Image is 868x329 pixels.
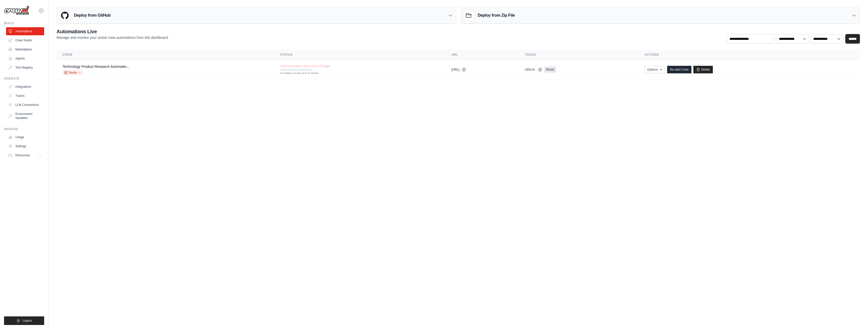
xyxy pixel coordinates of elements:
[6,54,44,63] a: Agents
[15,153,30,157] span: Resources
[280,72,312,75] div: First deploy can take up to 10 minutes
[4,127,44,131] div: Manage
[4,316,44,325] button: Logout
[544,67,556,73] a: Reset
[6,142,44,150] a: Settings
[6,92,44,100] a: Traces
[445,50,519,60] th: URL
[57,35,169,40] p: Manage and monitor your active crew automations from this dashboard.
[639,50,860,60] th: Actions
[280,64,330,68] span: Crew is Paused, due to lack of usage
[57,28,169,35] h2: Automations Live
[6,64,44,72] a: Tool Registry
[274,50,445,60] th: Status
[6,36,44,44] a: Crew Studio
[4,77,44,81] div: Operate
[6,101,44,109] a: LLM Connections
[60,10,70,20] img: GitHub Logo
[478,12,515,18] h3: Deploy from Zip File
[6,133,44,141] a: Usage
[6,27,44,35] a: Automations
[693,66,713,73] a: Delete
[519,50,639,60] th: Token
[4,21,44,25] div: Build
[74,12,111,18] h3: Deploy from GitHub
[6,110,44,122] a: Environment Variables
[22,319,32,323] span: Logout
[63,65,129,69] a: Technology Product Research Automatio...
[667,66,691,73] a: Re-start Crew
[6,151,44,159] button: Resources
[6,45,44,53] a: Marketplace
[57,50,274,60] th: Crew
[4,6,29,15] img: Logo
[63,70,83,75] a: Studio
[6,83,44,91] a: Integrations
[525,68,542,72] button: c53c14...
[645,66,665,73] button: Options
